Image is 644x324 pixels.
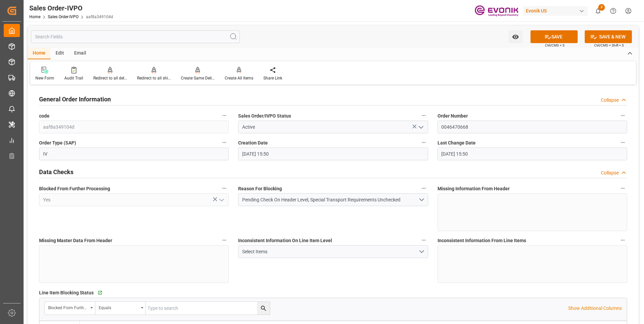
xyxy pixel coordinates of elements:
div: Share Link [263,75,282,81]
div: Home [28,48,51,59]
div: Equals [99,303,138,311]
button: open menu [415,122,425,132]
img: Evonik-brand-mark-Deep-Purple-RGB.jpeg_1700498283.jpeg [475,5,518,17]
span: Missing Master Data From Header [39,237,112,244]
button: Order Type (SAP) [220,138,229,147]
button: code [220,111,229,120]
span: Blocked From Further Processing [39,185,110,192]
button: Reason For Blocking [419,184,428,193]
button: open menu [45,302,95,315]
button: Missing Master Data From Header [220,236,229,245]
span: Ctrl/CMD + S [545,43,565,48]
span: Sales Order/IVPO Status [238,112,291,120]
button: SAVE [530,30,578,43]
button: Blocked From Further Processing [220,184,229,193]
input: DD.MM.YYYY HH:MM [438,148,627,160]
div: Evonik US [523,6,588,16]
span: Creation Date [238,139,268,147]
div: Sales Order-IVPO [29,3,113,13]
button: Inconsistent Information From Line Items [618,236,627,245]
div: Collapse [601,97,619,104]
div: Audit Trail [64,75,83,81]
div: Blocked From Further Processing [48,303,88,311]
span: Order Number [438,112,468,120]
button: open menu [238,245,428,258]
span: code [39,112,50,120]
div: Redirect to all deliveries [93,75,127,81]
input: DD.MM.YYYY HH:MM [238,148,428,160]
button: search button [257,302,270,315]
button: show 3 new notifications [590,3,606,19]
button: Help Center [606,3,621,19]
span: Inconsistent Information On Line Item Level [238,237,332,244]
span: Last Change Date [438,139,476,147]
div: Create All Items [225,75,253,81]
span: Ctrl/CMD + Shift + S [594,43,624,48]
button: Sales Order/IVPO Status [419,111,428,120]
button: Creation Date [419,138,428,147]
button: SAVE & NEW [585,30,632,43]
p: Show Additional Columns [568,305,622,312]
div: Edit [51,48,69,59]
div: Pending Check On Header Level, Special Transport Requirements Unchecked [242,196,418,203]
span: Order Type (SAP) [39,139,76,147]
span: Reason For Blocking [238,185,282,192]
div: Collapse [601,169,619,176]
span: Missing Information From Header [438,185,510,192]
button: open menu [95,302,146,315]
input: Search Fields [31,30,240,43]
span: 3 [598,4,605,11]
div: Create Same Delivery Date [181,75,215,81]
a: Home [29,14,40,19]
h2: General Order Information [39,95,111,104]
button: Evonik US [523,4,590,17]
div: Redirect to all shipments [137,75,171,81]
h2: Data Checks [39,167,73,176]
button: Inconsistent Information On Line Item Level [419,236,428,245]
div: New Form [35,75,54,81]
div: Select Items [242,248,418,255]
a: Sales Order-IVPO [48,14,78,19]
span: Line Item Blocking Status [39,289,94,296]
button: open menu [238,193,428,206]
input: Type to search [146,302,270,315]
div: Email [69,48,91,59]
button: open menu [216,195,226,205]
span: Inconsistent Information From Line Items [438,237,526,244]
button: Missing Information From Header [618,184,627,193]
button: Order Number [618,111,627,120]
button: open menu [509,30,522,43]
button: Last Change Date [618,138,627,147]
